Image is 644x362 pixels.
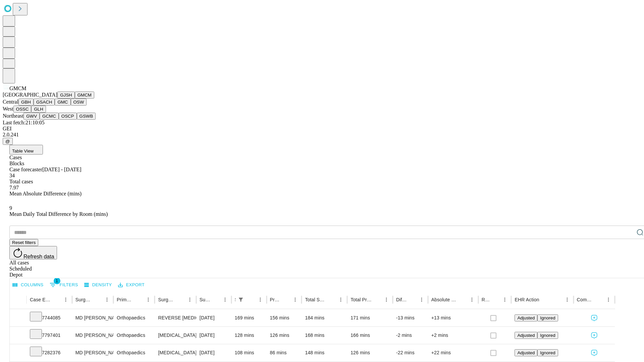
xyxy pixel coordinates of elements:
[336,295,345,304] button: Menu
[9,246,57,259] button: Refresh data
[517,333,535,338] span: Adjusted
[3,92,57,98] span: [GEOGRAPHIC_DATA]
[517,315,535,320] span: Adjusted
[467,295,477,304] button: Menu
[9,211,108,217] span: Mean Daily Total Difference by Room (mins)
[9,85,26,91] span: GMCM
[117,327,151,344] div: Orthopaedics
[9,145,43,155] button: Table View
[13,312,23,324] button: Expand
[200,297,210,302] div: Surgery Date
[134,295,144,304] button: Sort
[3,120,45,125] span: Last fetch: 21:10:05
[176,295,185,304] button: Sort
[158,344,193,361] div: [MEDICAL_DATA] [MEDICAL_DATA], EXTENSIVE, 3 OR MORE DISCRETE STRUCTURES
[431,327,475,344] div: +2 mins
[351,344,389,361] div: 126 mins
[42,167,81,172] span: [DATE] - [DATE]
[515,314,537,321] button: Adjusted
[31,106,46,113] button: GLH
[13,330,23,342] button: Expand
[61,295,70,304] button: Menu
[30,327,69,344] div: 7797401
[9,191,82,196] span: Mean Absolute Difference (mins)
[158,327,193,344] div: [MEDICAL_DATA] [MEDICAL_DATA]
[491,295,500,304] button: Sort
[48,280,80,290] button: Show filters
[117,309,151,326] div: Orthopaedics
[540,350,555,355] span: Ignored
[9,205,12,211] span: 9
[3,113,23,119] span: Northeast
[431,344,475,361] div: +22 mins
[540,295,549,304] button: Sort
[18,99,34,106] button: GBH
[3,99,18,105] span: Central
[417,295,426,304] button: Menu
[59,113,77,120] button: OSCP
[408,295,417,304] button: Sort
[211,295,220,304] button: Sort
[12,240,36,245] span: Reset filters
[270,327,299,344] div: 126 mins
[57,92,75,99] button: GJSH
[75,297,92,302] div: Surgeon Name
[396,344,425,361] div: -22 mins
[9,173,15,178] span: 34
[23,254,54,259] span: Refresh data
[13,106,32,113] button: OSSC
[396,297,407,302] div: Difference
[75,344,110,361] div: MD [PERSON_NAME] [PERSON_NAME]
[30,297,51,302] div: Case Epic Id
[540,315,555,320] span: Ignored
[305,327,344,344] div: 168 mins
[270,344,299,361] div: 86 mins
[75,327,110,344] div: MD [PERSON_NAME] [PERSON_NAME]
[3,138,13,145] button: @
[396,309,425,326] div: -13 mins
[235,309,263,326] div: 169 mins
[12,148,34,154] span: Table View
[30,309,69,326] div: 7744085
[235,327,263,344] div: 128 mins
[40,113,59,120] button: GCMC
[270,309,299,326] div: 156 mins
[220,295,230,304] button: Menu
[540,333,555,338] span: Ignored
[144,295,153,304] button: Menu
[537,314,558,321] button: Ignored
[55,99,70,106] button: GMC
[236,295,246,304] button: Show filters
[13,347,23,359] button: Expand
[482,297,490,302] div: Resolved in EHR
[116,280,146,290] button: Export
[270,297,281,302] div: Predicted In Room Duration
[305,297,326,302] div: Total Scheduled Duration
[11,280,45,290] button: Select columns
[158,297,175,302] div: Surgery Name
[431,309,475,326] div: +13 mins
[158,309,193,326] div: REVERSE [MEDICAL_DATA]
[117,344,151,361] div: Orthopaedics
[117,297,133,302] div: Primary Service
[3,132,641,138] div: 2.0.241
[256,295,265,304] button: Menu
[52,295,61,304] button: Sort
[9,239,38,246] button: Reset filters
[372,295,382,304] button: Sort
[83,280,114,290] button: Density
[382,295,391,304] button: Menu
[351,309,389,326] div: 171 mins
[9,179,33,184] span: Total cases
[305,309,344,326] div: 184 mins
[34,99,55,106] button: GSACH
[537,332,558,339] button: Ignored
[517,350,535,355] span: Adjusted
[577,297,594,302] div: Comments
[235,344,263,361] div: 108 mins
[5,139,10,144] span: @
[75,309,110,326] div: MD [PERSON_NAME] [PERSON_NAME]
[351,297,372,302] div: Total Predicted Duration
[604,295,613,304] button: Menu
